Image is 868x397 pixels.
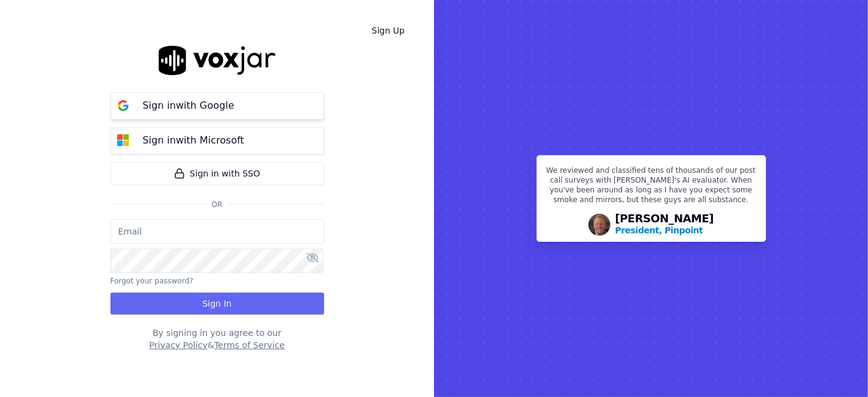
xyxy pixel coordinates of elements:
div: By signing in you agree to our & [110,327,324,351]
button: Forgot your password? [110,276,193,286]
button: Sign inwith Google [110,92,324,120]
a: Sign in with SSO [110,162,324,185]
a: Sign Up [362,20,414,42]
img: microsoft Sign in button [111,128,136,153]
button: Sign inwith Microsoft [110,127,324,155]
img: Avatar [588,214,610,236]
img: google Sign in button [111,93,136,118]
button: Sign In [110,293,324,315]
p: We reviewed and classified tens of thousands of our post call surveys with [PERSON_NAME]'s AI eva... [544,166,758,209]
div: [PERSON_NAME] [615,213,714,236]
p: President, Pinpoint [615,224,703,236]
span: Or [207,200,228,209]
img: logo [159,46,276,75]
p: Sign in with Google [143,98,234,113]
button: Privacy Policy [150,339,208,351]
button: Terms of Service [214,339,284,351]
p: Sign in with Microsoft [143,133,244,148]
input: Email [110,219,324,244]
